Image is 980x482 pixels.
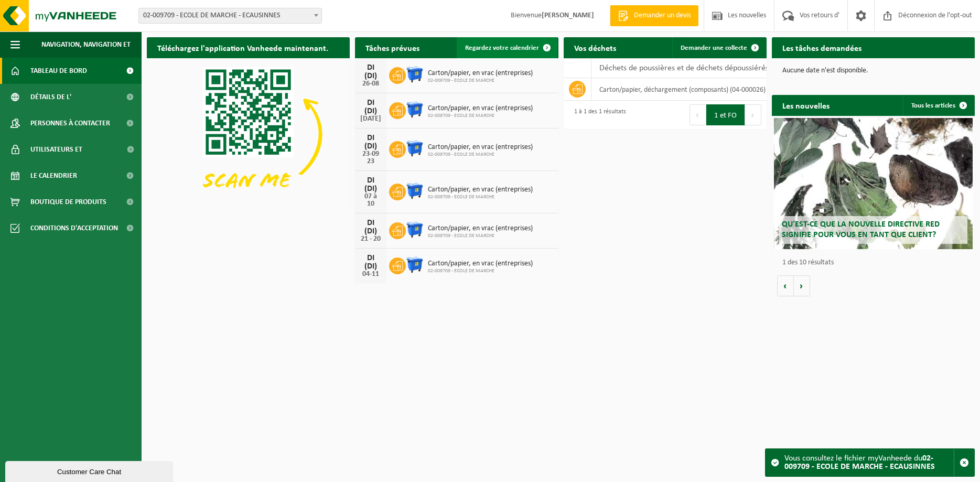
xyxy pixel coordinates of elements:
h2: Tâches prévues [355,37,430,58]
a: Demander une collecte [672,37,766,58]
span: Demander une collecte [681,45,747,51]
span: 02-009709 - ECOLE DE MARCHE - ECAUSINNES [138,8,322,24]
div: DI (DI) [360,63,381,80]
h2: Les nouvelles [772,95,840,115]
img: WB-1100-HPE-BE-01 [406,101,424,119]
a: Qu'est-ce que la nouvelle directive RED signifie pour vous en tant que client? [774,118,973,249]
a: Regardez votre calendrier [457,37,557,58]
h2: Les tâches demandées [772,37,872,58]
a: Tous les articles [903,95,974,116]
span: Déchets de poussières et de déchets dépoussiérés [599,64,769,72]
p: Aucune date n'est disponible. [782,67,964,74]
div: DI (DI) [360,134,381,151]
button: Précédent [690,104,706,125]
span: 02-009709 - ECOLE DE MARCHE [428,152,533,158]
span: Personnes à contacter [30,110,110,136]
strong: [PERSON_NAME] [542,12,594,19]
span: Carton/papier, en vrac (entreprises) [428,143,533,152]
span: Carton/papier, en vrac (entreprises) [428,69,533,78]
img: WB-1100-HPE-BE-01 [406,66,424,83]
div: Vous consultez le fichier myVanheede du [784,449,954,476]
div: DI (DI) [360,99,381,115]
span: 02-009709 - ECOLE DE MARCHE [428,194,533,200]
div: 21 - 20 [360,235,381,243]
span: Carton/papier, en vrac (entreprises) [428,104,533,113]
span: 02-009709 - ECOLE DE MARCHE [428,113,533,119]
div: [DATE] [360,115,381,123]
span: 02-009709 - ECOLE DE MARCHE [428,268,533,274]
span: 02-009709 - ECOLE DE MARCHE [428,78,533,84]
iframe: chat widget [5,459,175,482]
p: 1 des 10 résultats [782,259,970,266]
button: Précédente [777,275,794,296]
a: Demander un devis [610,5,698,26]
img: WB-1100-HPE-BE-01 [406,140,424,157]
span: Navigation, navigation et navigation [30,31,142,58]
h2: Vos déchets [564,37,627,58]
td: carton/papier, déchargement (composants) (04-000026) [591,78,782,101]
div: DI (DI) [360,254,381,271]
img: Télécharger l'application VHEPlus [147,58,350,210]
span: Utilisateurs et utilisateurs [30,136,120,163]
span: Boutique de produits [30,189,106,215]
div: DI (DI) [360,176,381,193]
img: WB-1100-HPE-BE-01 [406,221,424,239]
span: Demander un devis [631,10,693,21]
div: DI (DI) [360,219,381,235]
div: 1 à 1 des 1 résultats [569,103,626,126]
button: 1 et FO [706,104,745,125]
button: Prochaine étape après [745,104,761,125]
span: Carton/papier, en vrac (entreprises) [428,224,533,233]
span: Carton/papier, en vrac (entreprises) [428,260,533,268]
span: Détails de l' [30,84,71,110]
span: 02-009709 - ECOLE DE MARCHE - ECAUSINNES [139,8,321,23]
div: 23-09 23 [360,151,381,165]
span: Conditions d'acceptation [30,215,118,241]
div: 07 à 10 [360,193,381,208]
button: Prochaine étape [794,275,810,296]
span: Carton/papier, en vrac (entreprises) [428,186,533,194]
div: 04-11 [360,271,381,278]
span: Regardez votre calendrier [465,45,539,51]
img: WB-1100-HPE-BE-01 [406,256,424,274]
span: Qu'est-ce que la nouvelle directive RED signifie pour vous en tant que client? [782,220,940,239]
span: Le calendrier [30,163,77,189]
span: 02-009709 - ECOLE DE MARCHE [428,233,533,239]
img: WB-1100-HPE-BE-01 [406,182,424,200]
div: 26-08 [360,80,381,88]
h2: Téléchargez l'application Vanheede maintenant. [147,37,339,58]
strong: 02-009709 - ECOLE DE MARCHE - ECAUSINNES [784,454,935,471]
span: Tableau de bord [30,58,87,84]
